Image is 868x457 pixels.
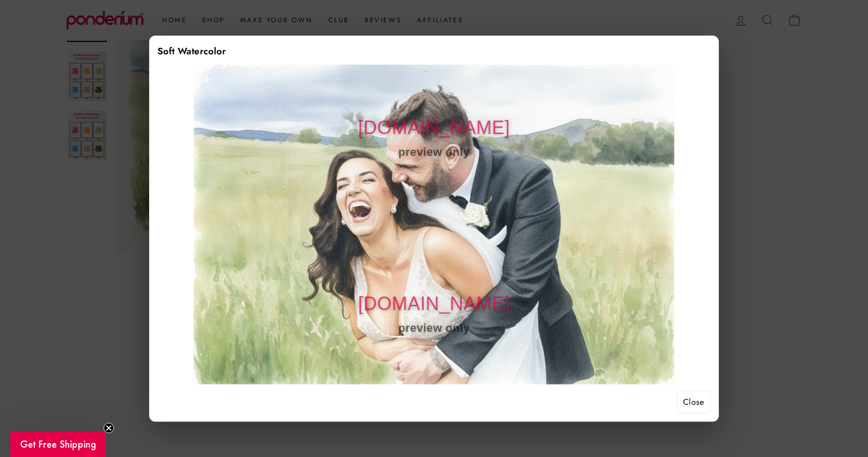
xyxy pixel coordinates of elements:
[157,43,711,58] div: Soft Watercolor
[104,423,114,433] button: Close teaser
[676,391,711,414] button: Close
[194,65,674,385] img: Soft Watercolor
[20,437,96,451] span: Get Free Shipping
[10,431,106,457] div: Get Free ShippingClose teaser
